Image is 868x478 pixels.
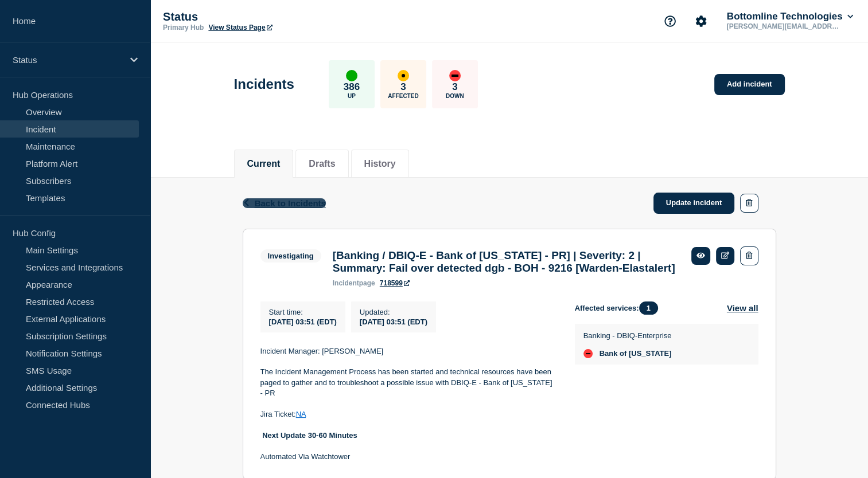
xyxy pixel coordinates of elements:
button: Current [247,159,281,169]
p: Status [13,55,123,65]
p: Banking - DBIQ-Enterprise [583,331,672,340]
button: Back to Incidents [243,198,326,208]
p: 386 [344,81,360,93]
div: up [346,70,357,81]
p: Updated : [360,308,427,316]
a: View Status Page [208,23,272,32]
a: 718599 [380,279,410,287]
a: NA [296,410,306,418]
p: Jira Ticket: [260,409,556,420]
p: [PERSON_NAME][EMAIL_ADDRESS][DOMAIN_NAME] [725,22,844,30]
a: Update incident [653,193,735,214]
div: down [449,70,461,81]
h3: [Banking / DBIQ-E - Bank of [US_STATE] - PR] | Severity: 2 | Summary: Fail over detected dgb - BO... [333,249,680,275]
span: Bank of [US_STATE] [600,349,672,358]
button: View all [727,301,758,315]
span: Affected services: [575,301,664,315]
p: 3 [400,81,406,93]
p: Status [163,10,392,23]
span: incident [333,279,359,287]
span: Investigating [260,249,321,262]
button: Account settings [689,9,713,33]
p: The Incident Management Process has been started and technical resources have been paged to gathe... [260,367,556,398]
div: affected [398,70,409,81]
h1: Incidents [234,76,294,92]
p: Automated Via Watchtower [260,452,556,462]
p: page [333,279,375,287]
button: Support [658,9,682,33]
button: History [364,159,396,169]
strong: Next Update 30-60 Minutes [262,431,357,440]
p: Incident Manager: [PERSON_NAME] [260,346,556,356]
span: Back to Incidents [255,198,326,208]
p: Down [446,93,464,99]
p: Up [348,93,356,99]
a: Add incident [714,74,785,95]
p: Affected [388,93,418,99]
div: [DATE] 03:51 (EDT) [360,316,427,326]
div: down [583,349,593,358]
p: Start time : [269,308,337,316]
p: Primary Hub [163,23,204,32]
span: 1 [639,301,658,315]
button: Bottomline Technologies [725,11,855,22]
button: Drafts [309,159,335,169]
p: 3 [452,81,457,93]
span: [DATE] 03:51 (EDT) [269,318,337,326]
